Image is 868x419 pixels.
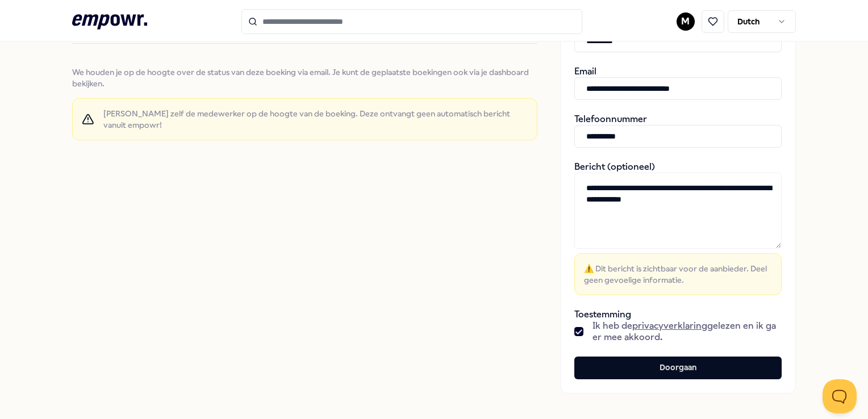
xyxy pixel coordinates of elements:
[632,320,707,331] a: privacyverklaring
[574,66,782,100] div: Email
[241,9,582,34] input: Search for products, categories or subcategories
[103,108,528,131] span: [PERSON_NAME] zelf de medewerker op de hoogte van de boeking. Deze ontvangt geen automatisch beri...
[574,357,782,379] button: Doorgaan
[574,309,782,343] div: Toestemming
[823,379,857,413] iframe: Help Scout Beacon - Open
[592,320,782,343] span: Ik heb de gelezen en ik ga er mee akkoord.
[574,114,782,148] div: Telefoonnummer
[677,12,695,31] button: M
[584,263,772,286] span: ⚠️ Dit bericht is zichtbaar voor de aanbieder. Deel geen gevoelige informatie.
[72,66,537,89] span: We houden je op de hoogte over de status van deze boeking via email. Je kunt de geplaatste boekin...
[574,161,782,295] div: Bericht (optioneel)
